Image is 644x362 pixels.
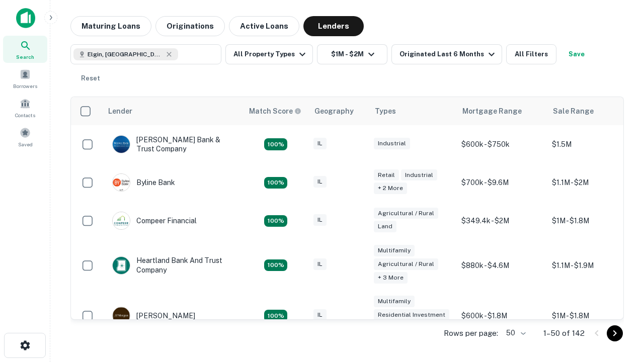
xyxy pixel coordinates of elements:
[249,106,299,117] h6: Match Score
[607,325,623,341] button: Go to next page
[102,97,243,125] th: Lender
[16,8,35,28] img: capitalize-icon.png
[13,82,37,90] span: Borrowers
[374,309,449,321] div: Residential Investment
[112,307,195,325] div: [PERSON_NAME]
[113,257,130,274] img: picture
[15,111,35,119] span: Contacts
[88,50,163,59] span: Elgin, [GEOGRAPHIC_DATA], [GEOGRAPHIC_DATA]
[264,310,287,322] div: Matching Properties: 25, hasApolloMatch: undefined
[553,105,594,117] div: Sale Range
[560,44,593,64] button: Save your search to get updates of matches that match your search criteria.
[155,16,225,36] button: Originations
[113,307,130,324] img: picture
[112,212,197,230] div: Compeer Financial
[112,173,175,192] div: Byline Bank
[249,106,301,117] div: Capitalize uses an advanced AI algorithm to match your search with the best lender. The match sco...
[444,327,498,339] p: Rows per page:
[313,214,327,226] div: IL
[456,163,547,202] td: $700k - $9.6M
[243,97,308,125] th: Capitalize uses an advanced AI algorithm to match your search with the best lender. The match sco...
[547,202,637,240] td: $1M - $1.8M
[374,258,438,270] div: Agricultural / Rural
[3,123,47,150] a: Saved
[547,163,637,202] td: $1.1M - $2M
[112,256,233,274] div: Heartland Bank And Trust Company
[456,291,547,341] td: $600k - $1.8M
[264,259,287,271] div: Matching Properties: 18, hasApolloMatch: undefined
[313,138,327,149] div: IL
[594,249,644,298] iframe: Chat Widget
[16,53,34,61] span: Search
[547,240,637,291] td: $1.1M - $1.9M
[547,97,637,125] th: Sale Range
[313,309,327,321] div: IL
[374,208,438,219] div: Agricultural / Rural
[374,245,415,256] div: Multifamily
[113,212,130,229] img: picture
[264,177,287,189] div: Matching Properties: 16, hasApolloMatch: undefined
[313,176,327,188] div: IL
[74,68,107,88] button: Reset
[456,97,547,125] th: Mortgage Range
[374,221,396,232] div: Land
[456,125,547,163] td: $600k - $750k
[401,169,437,181] div: Industrial
[3,94,47,121] a: Contacts
[399,48,498,60] div: Originated Last 6 Months
[547,291,637,341] td: $1M - $1.8M
[456,240,547,291] td: $880k - $4.6M
[18,140,33,148] span: Saved
[543,327,585,339] p: 1–50 of 142
[374,183,407,194] div: + 2 more
[375,105,396,117] div: Types
[113,136,130,153] img: picture
[374,138,410,149] div: Industrial
[317,44,387,64] button: $1M - $2M
[3,36,47,63] a: Search
[113,174,130,191] img: picture
[374,272,408,284] div: + 3 more
[108,105,132,117] div: Lender
[264,138,287,150] div: Matching Properties: 28, hasApolloMatch: undefined
[462,105,522,117] div: Mortgage Range
[374,296,415,307] div: Multifamily
[456,202,547,240] td: $349.4k - $2M
[70,16,151,36] button: Maturing Loans
[369,97,456,125] th: Types
[229,16,299,36] button: Active Loans
[374,169,399,181] div: Retail
[308,97,369,125] th: Geography
[264,215,287,227] div: Matching Properties: 19, hasApolloMatch: undefined
[225,44,313,64] button: All Property Types
[391,44,502,64] button: Originated Last 6 Months
[303,16,364,36] button: Lenders
[314,105,354,117] div: Geography
[3,65,47,92] a: Borrowers
[313,258,327,270] div: IL
[547,125,637,163] td: $1.5M
[502,326,527,340] div: 50
[112,135,233,153] div: [PERSON_NAME] Bank & Trust Company
[506,44,556,64] button: All Filters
